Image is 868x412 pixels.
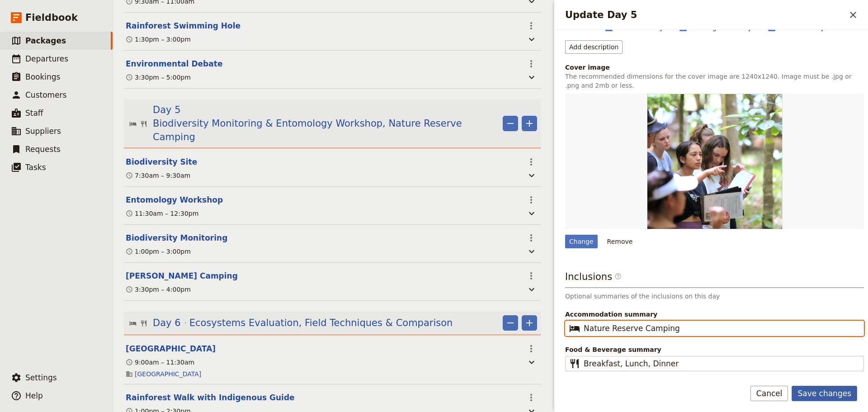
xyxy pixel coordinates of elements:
[565,292,864,301] p: Optional summaries of the inclusions on this day
[524,154,539,170] button: Actions
[126,232,227,243] button: Edit this itinerary item
[565,72,864,90] p: The recommended dimensions for the cover image are 1240x1240. Image must be .jpg or .png and 2mb ...
[524,390,539,405] button: Actions
[126,73,191,82] div: 3:30pm – 5:00pm
[522,315,537,331] button: Add
[189,316,453,330] span: Ecosystems Evaluation, Field Techniques & Comparison
[522,116,537,131] button: Add
[25,391,43,400] span: Help
[569,323,580,334] span: ​
[126,247,191,256] div: 1:00pm – 3:00pm
[25,90,66,99] span: Customers
[126,35,191,44] div: 1:30pm – 3:00pm
[565,310,864,319] span: Accommodation summary
[126,285,191,294] div: 3:30pm – 4:00pm
[750,386,788,401] button: Cancel
[25,163,46,172] span: Tasks
[25,11,78,24] span: Fieldbook
[126,270,238,281] button: Edit this itinerary item
[565,8,845,22] h2: Update Day 5
[614,273,622,280] span: ​
[126,343,216,354] button: Edit this itinerary item
[584,358,858,369] input: Food & Beverage summary​
[25,373,57,382] span: Settings
[569,358,580,369] span: ​
[503,116,518,131] button: Remove
[153,117,499,144] span: Biodiversity Monitoring & Entomology Workshop, Nature Reserve Camping
[584,323,858,334] input: Accommodation summary​
[565,235,598,248] div: Change
[126,171,190,180] div: 7:30am – 9:30am
[126,194,223,205] button: Edit this itinerary item
[129,103,499,144] button: Edit day information
[524,56,539,71] button: Actions
[25,54,68,63] span: Departures
[524,230,539,246] button: Actions
[153,103,181,117] span: Day 5
[845,7,861,23] button: Close drawer
[25,72,60,81] span: Bookings
[647,94,783,229] img: https://d33jgr8dhgav85.cloudfront.net/638dda354696e2626e419d95/68ae8064a0420423ef211434?Expires=1...
[603,235,637,248] button: Remove
[126,358,194,367] div: 9:00am – 11:30am
[524,341,539,356] button: Actions
[565,270,864,288] h3: Inclusions
[25,36,66,45] span: Packages
[129,316,453,330] button: Edit day information
[524,18,539,33] button: Actions
[25,127,61,136] span: Suppliers
[126,392,295,403] button: Edit this itinerary item
[614,273,622,284] span: ​
[25,109,43,118] span: Staff
[126,58,222,69] button: Edit this itinerary item
[126,209,198,218] div: 11:30am – 12:30pm
[524,192,539,208] button: Actions
[153,316,181,330] span: Day 6
[524,268,539,284] button: Actions
[25,145,61,154] span: Requests
[565,40,623,54] button: Add description
[565,63,864,72] div: Cover image
[135,369,201,379] a: [GEOGRAPHIC_DATA]
[565,345,864,354] span: Food & Beverage summary
[792,386,857,401] button: Save changes
[126,156,197,167] button: Edit this itinerary item
[126,20,241,31] button: Edit this itinerary item
[503,315,518,331] button: Remove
